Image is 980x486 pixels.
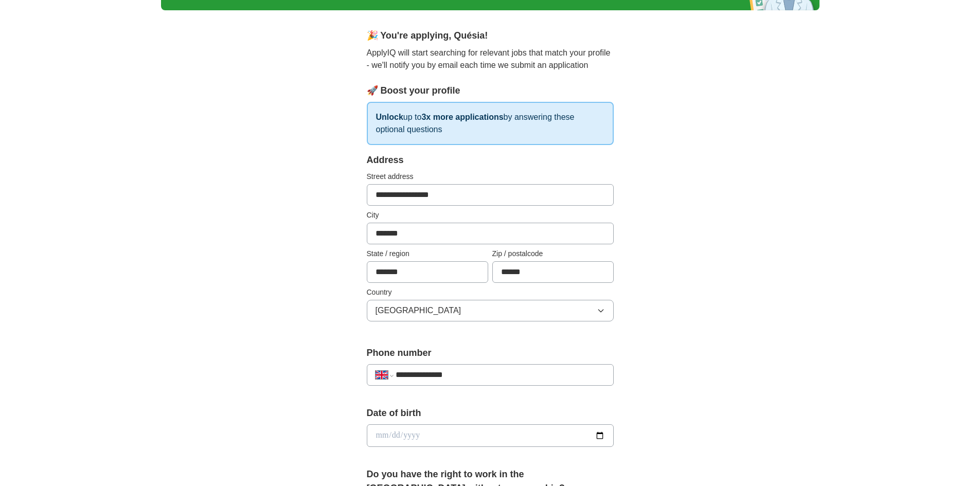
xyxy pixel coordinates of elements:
[492,248,614,259] label: Zip / postalcode
[367,171,614,182] label: Street address
[367,248,488,259] label: State / region
[367,47,614,71] p: ApplyIQ will start searching for relevant jobs that match your profile - we'll notify you by emai...
[367,102,614,145] p: up to by answering these optional questions
[421,113,503,121] strong: 3x more applications
[367,287,614,298] label: Country
[367,84,614,98] div: 🚀 Boost your profile
[367,406,614,420] label: Date of birth
[376,113,403,121] strong: Unlock
[367,346,614,360] label: Phone number
[367,300,614,321] button: [GEOGRAPHIC_DATA]
[367,153,614,167] div: Address
[367,29,614,43] div: 🎉 You're applying , Quésia !
[376,304,461,317] span: [GEOGRAPHIC_DATA]
[367,210,614,221] label: City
